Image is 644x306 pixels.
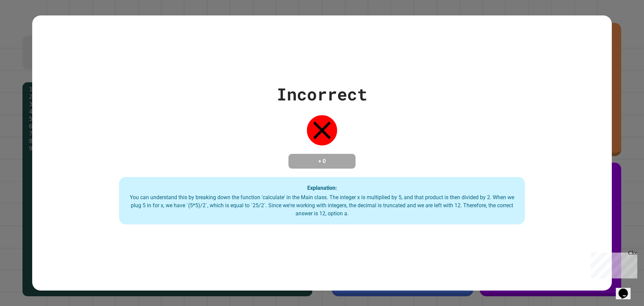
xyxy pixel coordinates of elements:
div: Chat with us now!Close [3,3,46,43]
iframe: chat widget [616,279,637,299]
div: You can understand this by breaking down the function 'calculate' in the Main class. The integer ... [126,193,518,218]
strong: Explanation: [307,184,337,191]
div: Incorrect [277,82,367,107]
h4: + 0 [295,157,349,165]
iframe: chat widget [588,250,637,278]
